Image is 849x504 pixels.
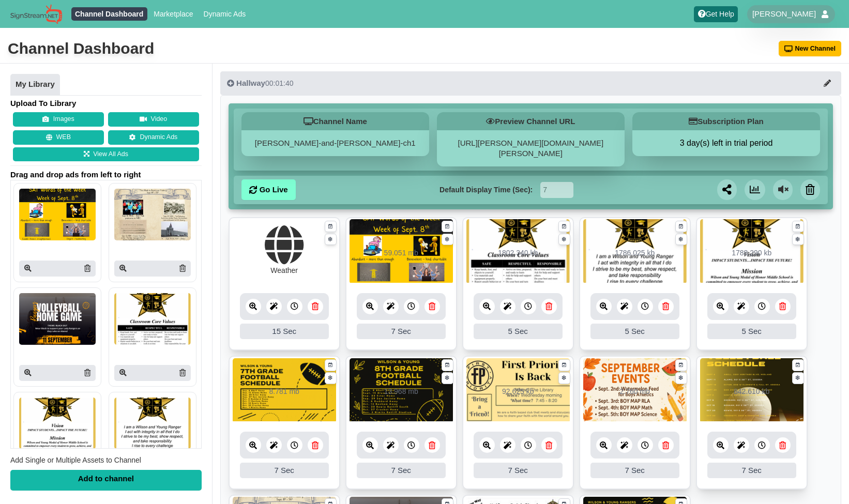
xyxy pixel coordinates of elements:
[707,463,796,478] div: 7 Sec
[19,189,96,240] img: P250x250 image processing20250908 996236 q779dc
[269,386,299,397] div: 8.781 mb
[13,147,199,162] a: View All Ads
[19,293,96,345] img: P250x250 image processing20250908 996236 pp3yvv
[10,98,202,109] h4: Upload To Library
[700,219,803,284] img: 1788.290 kb
[350,219,453,284] img: 59.051 mb
[502,386,534,397] div: 92.625 kb
[270,265,298,276] div: Weather
[632,138,820,148] button: 3 day(s) left in trial period
[10,4,62,24] img: Sign Stream.NET
[458,139,603,158] a: [URL][PERSON_NAME][DOMAIN_NAME][PERSON_NAME]
[357,463,446,478] div: 7 Sec
[19,398,96,449] img: P250x250 image processing20250908 996236 bxgy4e
[384,386,418,397] div: 13.968 mb
[437,112,625,130] h5: Preview Channel URL
[620,386,650,397] div: 2.760 mb
[734,386,769,397] div: 842.610 kb
[466,358,570,423] img: 92.625 kb
[583,219,687,284] img: 1786.025 kb
[236,79,265,87] span: Hallway
[590,324,679,339] div: 5 Sec
[694,6,738,22] a: Get Help
[498,248,538,258] div: 1802.340 kb
[474,324,563,339] div: 5 Sec
[590,463,679,478] div: 7 Sec
[583,358,687,423] img: 2.760 mb
[114,293,191,345] img: P250x250 image processing20250908 996236 93wvux
[10,74,60,96] a: My Library
[13,112,104,127] button: Images
[10,456,141,464] span: Add Single or Multiple Assets to Channel
[615,248,655,258] div: 1786.025 kb
[752,9,816,19] span: [PERSON_NAME]
[108,130,199,145] a: Dynamic Ads
[241,179,296,200] a: Go Live
[241,130,429,156] div: [PERSON_NAME]-and-[PERSON_NAME]-ch1
[220,71,841,95] button: Hallway00:01:40
[357,324,446,339] div: 7 Sec
[114,189,191,240] img: P250x250 image processing20250908 996236 mcfifz
[732,248,771,258] div: 1788.290 kb
[779,41,842,56] button: New Channel
[240,324,329,339] div: 15 Sec
[108,112,199,127] button: Video
[466,219,570,284] img: 1802.340 kb
[540,182,573,198] input: Seconds
[632,112,820,130] h5: Subscription Plan
[227,78,293,88] div: 00:01:40
[10,470,202,491] div: Add to channel
[240,463,329,478] div: 7 Sec
[233,358,336,423] img: 8.781 mb
[700,358,803,423] img: 842.610 kb
[13,130,104,145] button: WEB
[707,324,796,339] div: 5 Sec
[384,248,418,258] div: 59.051 mb
[71,7,147,21] a: Channel Dashboard
[241,112,429,130] h5: Channel Name
[474,463,563,478] div: 7 Sec
[8,38,154,59] div: Channel Dashboard
[439,185,533,195] label: Default Display Time (Sec):
[150,7,197,21] a: Marketplace
[200,7,250,21] a: Dynamic Ads
[114,398,191,449] img: P250x250 image processing20250908 996236 1fn0ci4
[10,170,202,180] span: Drag and drop ads from left to right
[350,358,453,423] img: 13.968 mb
